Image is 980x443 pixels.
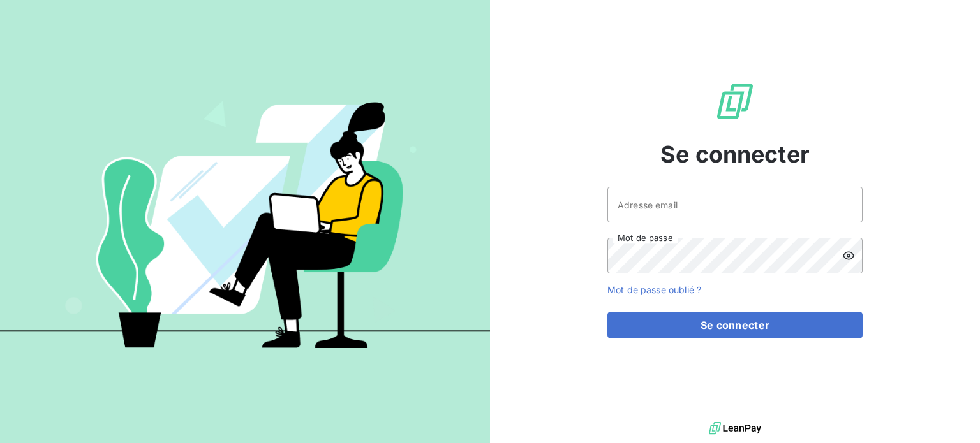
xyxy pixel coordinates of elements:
[607,312,863,338] button: Se connecter
[660,137,810,171] span: Se connecter
[709,419,761,438] img: logo
[607,284,701,295] a: Mot de passe oublié ?
[715,81,755,122] img: Logo LeanPay
[607,187,863,222] input: placeholder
